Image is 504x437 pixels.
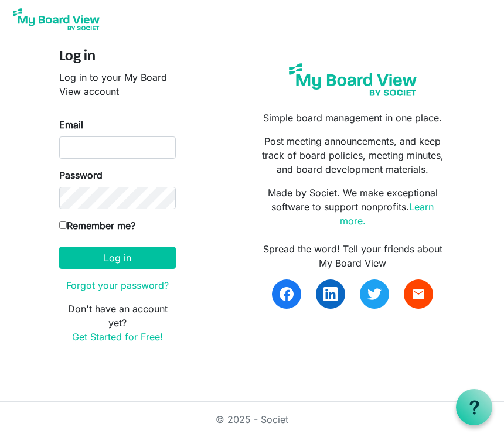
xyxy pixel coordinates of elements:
a: Learn more. [340,201,434,227]
img: linkedin.svg [323,287,338,301]
a: Get Started for Free! [72,331,163,343]
p: Don't have an account yet? [59,302,176,344]
label: Remember me? [59,218,135,233]
img: twitter.svg [367,287,382,301]
p: Post meeting announcements, and keep track of board policies, meeting minutes, and board developm... [261,134,445,176]
input: Remember me? [59,221,67,229]
a: email [404,279,433,309]
div: Spread the word! Tell your friends about My Board View [261,242,445,270]
p: Simple board management in one place. [261,111,445,125]
p: Log in to your My Board View account [59,70,176,98]
button: Log in [59,247,176,269]
label: Password [59,168,103,182]
img: my-board-view-societ.svg [284,58,422,101]
img: facebook.svg [280,287,294,301]
label: Email [59,118,83,132]
a: © 2025 - Societ [216,414,288,425]
img: My Board View Logo [9,5,103,34]
p: Made by Societ. We make exceptional software to support nonprofits. [261,186,445,228]
span: email [411,287,425,301]
h4: Log in [59,49,176,66]
a: Forgot your password? [66,279,169,291]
